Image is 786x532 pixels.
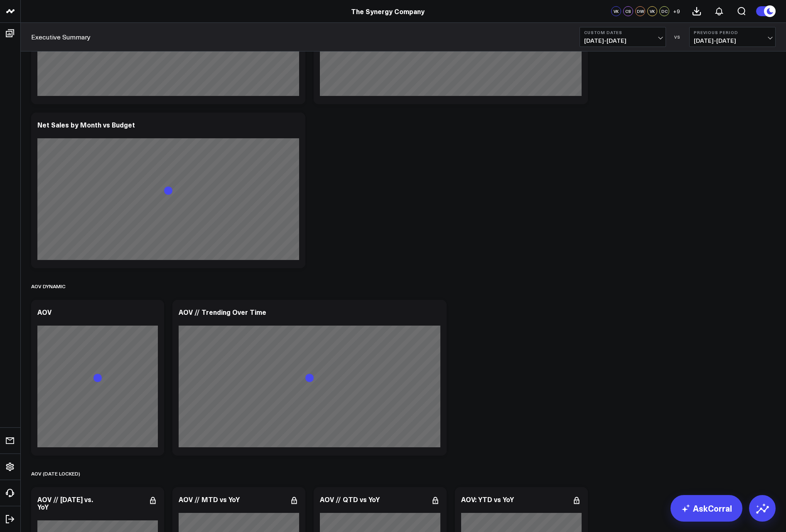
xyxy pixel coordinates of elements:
[37,307,52,316] div: AOV
[179,307,266,316] div: AOV // Trending Over Time
[31,32,91,42] a: Executive Summary
[461,495,514,504] div: AOV: YTD vs YoY
[351,7,425,16] a: The Synergy Company
[673,8,680,14] span: + 9
[670,34,685,39] div: VS
[37,495,93,511] div: AOV // [DATE] vs. YoY
[623,6,633,16] div: CS
[580,27,666,47] button: Custom Dates[DATE]-[DATE]
[659,6,669,16] div: DC
[320,495,380,504] div: AOV // QTD vs YoY
[584,30,661,35] b: Custom Dates
[689,27,776,47] button: Previous Period[DATE]-[DATE]
[671,495,742,522] a: AskCorral
[31,277,66,296] div: AOV Dynamic
[31,464,80,483] div: AOV (date locked)
[584,37,661,44] span: [DATE] - [DATE]
[671,6,681,16] button: +9
[635,6,645,16] div: DW
[694,30,771,35] b: Previous Period
[647,6,657,16] div: VK
[179,495,240,504] div: AOV // MTD vs YoY
[37,120,135,129] div: Net Sales by Month vs Budget
[611,6,621,16] div: VK
[694,37,771,44] span: [DATE] - [DATE]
